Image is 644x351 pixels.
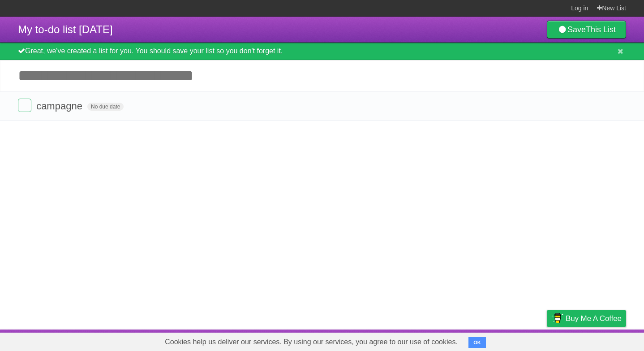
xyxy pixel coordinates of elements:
[468,337,486,348] button: OK
[457,332,494,349] a: Developers
[428,332,447,349] a: About
[551,311,563,326] img: Buy me a coffee
[36,100,85,112] span: campagne
[547,21,626,39] a: SaveThis List
[18,99,31,112] label: Done
[586,25,616,34] b: This List
[156,333,467,351] span: Cookies help us deliver our services. By using our services, you agree to our use of cookies.
[505,332,524,349] a: Terms
[566,311,622,326] span: Buy me a coffee
[570,332,626,349] a: Suggest a feature
[18,23,113,35] span: My to-do list [DATE]
[547,310,626,327] a: Buy me a coffee
[87,103,124,111] span: No due date
[535,332,558,349] a: Privacy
